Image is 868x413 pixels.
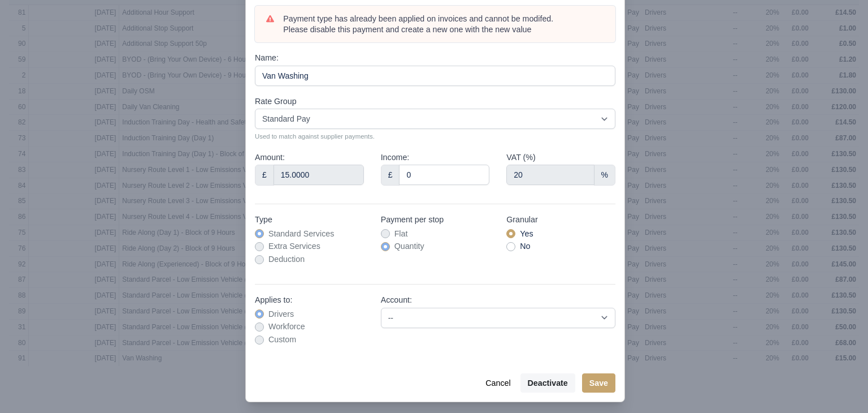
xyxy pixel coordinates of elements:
label: Name: [255,51,279,64]
label: Payment per stop [381,213,444,226]
label: Type [255,213,272,226]
label: Standard Services [268,227,334,240]
iframe: Chat Widget [811,359,868,413]
button: Cancel [478,373,518,393]
label: Deduction [268,253,305,266]
div: % [594,165,615,185]
label: Extra Services [268,240,320,253]
label: Flat [394,227,408,240]
label: VAT (%) [506,151,535,164]
label: Granular [506,213,537,226]
div: £ [381,165,400,185]
button: Deactivate [520,373,575,393]
label: Custom [268,333,296,346]
div: £ [255,165,274,185]
div: Payment type has already been applied on invoices and cannot be modifed. [283,14,604,36]
button: Save [582,373,615,393]
label: Workforce [268,320,305,333]
label: Drivers [268,308,294,321]
label: No [520,240,530,253]
small: Used to match against supplier payments. [255,131,615,141]
label: Account: [381,294,412,307]
label: Rate Group [255,95,297,108]
label: Quantity [394,240,424,253]
div: Please disable this payment and create a new one with the new value [283,24,604,36]
label: Income: [381,151,410,164]
label: Yes [520,227,533,240]
label: Amount: [255,151,285,164]
label: Applies to: [255,294,292,307]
